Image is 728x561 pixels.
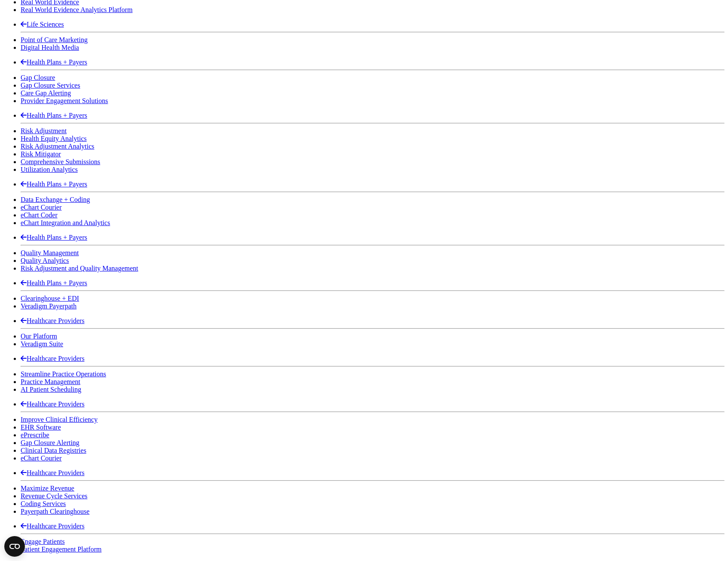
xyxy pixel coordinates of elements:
[21,355,85,362] a: Healthcare Providers
[21,21,64,28] a: Life Sciences
[21,439,79,446] a: Gap Closure Alerting
[21,204,62,211] a: eChart Courier
[21,485,74,492] a: Maximize Revenue
[21,302,76,310] a: Veradigm Payerpath
[21,112,87,119] a: Health Plans + Payers
[21,158,100,165] a: Comprehensive Submissions
[21,317,85,324] a: Healthcare Providers
[21,431,49,439] a: ePrescribe
[563,499,718,551] iframe: Drift Chat Widget
[21,44,79,51] a: Digital Health Media
[21,447,86,454] a: Clinical Data Registries
[21,265,138,272] a: Risk Adjustment and Quality Management
[21,211,58,219] a: eChart Coder
[21,500,66,507] a: Coding Services
[21,370,106,378] a: Streamline Practice Operations
[21,135,87,142] a: Health Equity Analytics
[21,522,85,530] a: Healthcare Providers
[21,219,110,226] a: eChart Integration and Analytics
[21,143,94,150] a: Risk Adjustment Analytics
[21,257,69,264] a: Quality Analytics
[21,508,89,515] a: Payerpath Clearinghouse
[21,127,67,134] a: Risk Adjustment
[21,332,57,340] a: Our Platform
[21,150,61,158] a: Risk Mitigator
[21,469,85,476] a: Healthcare Providers
[21,36,88,43] a: Point of Care Marketing
[21,546,101,553] a: Patient Engagement Platform
[21,295,79,302] a: Clearinghouse + EDI
[21,74,55,81] a: Gap Closure
[21,58,87,66] a: Health Plans + Payers
[21,378,80,385] a: Practice Management
[21,196,90,203] a: Data Exchange + Coding
[21,416,97,423] a: Improve Clinical Efficiency
[4,536,25,557] button: Open CMP widget
[21,89,71,97] a: Care Gap Alerting
[21,454,62,462] a: eChart Courier
[21,279,87,287] a: Health Plans + Payers
[21,82,80,89] a: Gap Closure Services
[21,538,65,545] a: Engage Patients
[21,6,133,13] a: Real World Evidence Analytics Platform
[21,400,85,408] a: Healthcare Providers
[21,234,87,241] a: Health Plans + Payers
[21,249,79,256] a: Quality Management
[21,492,88,500] a: Revenue Cycle Services
[21,166,78,173] a: Utilization Analytics
[21,97,108,104] a: Provider Engagement Solutions
[21,340,63,348] a: Veradigm Suite
[21,386,81,393] a: AI Patient Scheduling
[21,180,87,188] a: Health Plans + Payers
[21,424,61,431] a: EHR Software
